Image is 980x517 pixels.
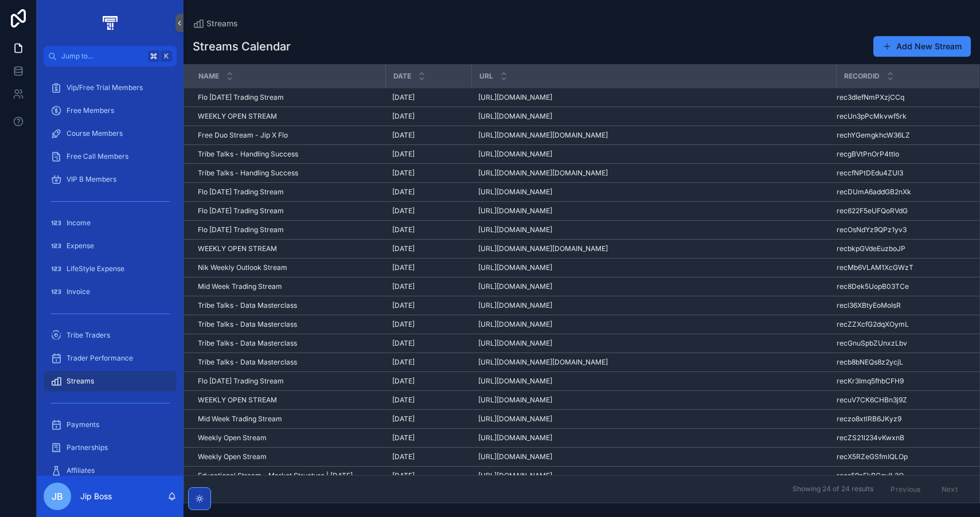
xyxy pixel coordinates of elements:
a: [URL][DOMAIN_NAME] [478,339,829,348]
span: Tribe Talks - Data Masterclass [198,339,297,348]
a: Tribe Talks - Data Masterclass [198,339,378,348]
a: recOsNdYz9QPz1yv3 [837,225,965,234]
span: [DATE] [392,244,415,253]
span: [URL][DOMAIN_NAME] [478,471,552,480]
span: [DATE] [392,320,415,329]
span: [URL][DOMAIN_NAME] [478,263,552,272]
a: [DATE] [392,150,464,159]
a: Tribe Talks - Data Masterclass [198,301,378,310]
a: [DATE] [392,93,464,102]
a: recGnuSpbZUnxzLbv [837,339,965,348]
span: WEEKLY OPEN STREAM [198,244,277,253]
span: [DATE] [392,131,415,140]
a: Flo [DATE] Trading Stream [198,377,378,386]
span: [URL][DOMAIN_NAME] [478,377,552,386]
span: recMb6VLAM1XcGWzT [837,263,913,272]
a: [URL][DOMAIN_NAME] [478,282,829,291]
span: [URL][DOMAIN_NAME] [478,112,552,121]
a: [DATE] [392,414,464,424]
span: [URL][DOMAIN_NAME] [478,187,552,197]
a: [URL][DOMAIN_NAME] [478,225,829,234]
span: Free Duo Stream - Jip X Flo [198,131,288,140]
span: recl36XBtyEoMoIsR [837,301,901,310]
a: Streams [193,18,238,29]
a: [URL][DOMAIN_NAME] [478,93,829,102]
span: [URL][DOMAIN_NAME] [478,282,552,291]
span: [URL][DOMAIN_NAME] [478,206,552,216]
a: Mid Week Trading Stream [198,282,378,291]
a: Vip/Free Trial Members [44,77,177,98]
a: Partnerships [44,437,177,458]
span: Affiliates [67,466,95,475]
span: [DATE] [392,150,415,159]
p: Jip Boss [80,491,112,502]
a: Affiliates [44,460,177,481]
span: [URL][DOMAIN_NAME][DOMAIN_NAME] [478,131,608,140]
a: reccfNPtDEdu4ZUl3 [837,169,965,178]
span: recGnuSpbZUnxzLbv [837,339,907,348]
span: [URL][DOMAIN_NAME][DOMAIN_NAME] [478,244,608,253]
a: [DATE] [392,282,464,291]
button: Jump to...K [44,46,177,66]
span: [URL][DOMAIN_NAME] [478,395,552,405]
span: Tribe Talks - Data Masterclass [198,301,297,310]
a: [URL][DOMAIN_NAME] [478,187,829,197]
a: VIP B Members [44,169,177,190]
span: Partnerships [67,443,108,452]
span: Payments [67,420,99,429]
h1: Streams Calendar [193,38,291,54]
span: [DATE] [392,377,415,386]
span: [URL][DOMAIN_NAME] [478,93,552,102]
a: [URL][DOMAIN_NAME] [478,301,829,310]
span: URL [479,72,493,81]
a: Free Duo Stream - Jip X Flo [198,131,378,140]
a: [URL][DOMAIN_NAME] [478,414,829,424]
a: [DATE] [392,187,464,197]
span: recZS21l234vKwxnB [837,433,904,442]
span: recgBVtPnOrP4ttlo [837,150,899,159]
span: recDUmA6addGB2nXk [837,187,911,197]
span: [DATE] [392,301,415,310]
span: reccfNPtDEdu4ZUl3 [837,169,903,178]
span: Flo [DATE] Trading Stream [198,206,284,216]
a: recl36XBtyEoMoIsR [837,301,965,310]
a: [DATE] [392,169,464,178]
a: Mid Week Trading Stream [198,414,378,424]
span: [DATE] [392,414,415,424]
a: [DATE] [392,206,464,216]
a: [URL][DOMAIN_NAME][DOMAIN_NAME] [478,131,829,140]
a: Tribe Talks - Handling Success [198,150,378,159]
a: reczo8xtlRB6JKyz9 [837,414,965,424]
a: WEEKLY OPEN STREAM [198,112,378,121]
a: Add New Stream [873,36,971,57]
a: Flo [DATE] Trading Stream [198,93,378,102]
span: rec3dIefNmPXzjCCq [837,93,904,102]
a: [DATE] [392,131,464,140]
span: Jump to... [61,52,143,61]
a: Educational Stream - Market Structure | [DATE] [198,471,378,480]
span: Showing 24 of 24 results [792,485,873,494]
a: Course Members [44,123,177,144]
a: recZZXcfG2dqXOymL [837,320,965,329]
span: Course Members [67,129,123,138]
span: Invoice [67,287,90,296]
span: [DATE] [392,169,415,178]
a: Tribe Traders [44,325,177,346]
span: recs59nEkBGgyIL2O [837,471,904,480]
span: Tribe Talks - Data Masterclass [198,358,297,367]
a: Flo [DATE] Trading Stream [198,187,378,197]
span: LifeStyle Expense [67,264,124,273]
span: [URL][DOMAIN_NAME] [478,320,552,329]
span: Expense [67,241,94,250]
a: [URL][DOMAIN_NAME] [478,377,829,386]
span: Mid Week Trading Stream [198,414,282,424]
a: [URL][DOMAIN_NAME][DOMAIN_NAME] [478,358,829,367]
a: LifeStyle Expense [44,258,177,279]
a: Nik Weekly Outlook Stream [198,263,378,272]
span: [DATE] [392,452,415,461]
a: recbkpGVdeEuzboJP [837,244,965,253]
a: [DATE] [392,433,464,442]
span: [URL][DOMAIN_NAME] [478,414,552,424]
span: Flo [DATE] Trading Stream [198,377,284,386]
a: rec622F5eUFQoRVdG [837,206,965,216]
